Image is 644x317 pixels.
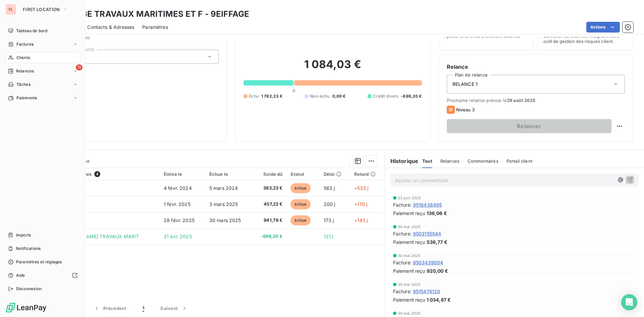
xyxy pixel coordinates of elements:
[152,301,196,315] button: Suivant
[468,158,498,164] span: Commentaires
[447,63,625,71] h6: Relance
[324,201,335,207] span: 200 j
[398,196,421,200] span: 23 juin 2025
[261,93,283,99] span: 1 782,23 €
[393,210,425,217] span: Paiement reçu
[422,158,432,164] span: Tout
[413,288,440,295] span: 9515474120
[16,55,30,61] span: Clients
[16,28,47,34] span: Tableau de bord
[354,185,369,191] span: +533 j
[5,93,80,103] a: Paiements
[324,233,333,239] span: 121 j
[393,239,425,246] span: Paiement reçu
[290,171,315,177] div: Statut
[164,171,201,177] div: Émise le
[393,230,412,237] span: Facture :
[164,201,191,207] span: 1 févr. 2025
[76,64,83,70] span: 11
[135,301,152,315] button: 1
[332,93,346,99] span: 0,00 €
[447,119,611,133] button: Relancer
[209,185,238,191] span: 5 mars 2024
[5,79,80,90] a: Tâches
[507,98,536,103] span: 29 août 2025
[452,81,478,88] span: RELANCE 1
[393,288,412,295] span: Facture :
[324,171,346,177] div: Délai
[85,301,135,315] button: Précédent
[5,230,80,241] a: Imports
[621,294,637,310] div: Open Intercom Messenger
[413,230,441,237] span: 9503155544
[16,272,25,278] span: Aide
[59,8,249,20] h3: EIFFAGE TRAVAUX MARITIMES ET F - 9EIFFAGE
[290,183,311,193] span: échue
[256,217,283,224] span: 941,78 €
[50,171,156,177] div: Pièces comptables
[87,24,134,31] span: Contacts & Adresses
[393,259,412,266] span: Facture :
[164,233,192,239] span: 21 avr. 2025
[413,201,442,208] span: 9516438495
[427,210,447,217] span: 136,06 €
[256,185,283,192] span: 383,23 €
[54,35,219,44] span: Propriétés Client
[354,171,381,177] div: Retard
[413,259,443,266] span: 9503439004
[23,7,60,12] span: FIRST LOCATION
[5,302,47,313] img: Logo LeanPay
[427,239,447,246] span: 536,77 €
[586,22,620,33] button: Actions
[393,267,425,274] span: Paiement reçu
[16,232,31,238] span: Imports
[393,296,425,303] span: Paiement reçu
[209,217,241,223] span: 30 mars 2025
[290,215,311,225] span: échue
[354,201,368,207] span: +170 j
[5,66,80,76] a: 11Relances
[398,225,421,229] span: 30 mai 2025
[209,201,238,207] span: 3 mars 2025
[50,233,139,239] span: VIR [PERSON_NAME] TRAVAUX MARIT
[16,68,34,74] span: Relances
[256,233,283,240] span: -698,20 €
[249,93,259,99] span: Échu
[16,41,34,47] span: Factures
[5,257,80,267] a: Paramètres et réglages
[256,201,283,208] span: 457,22 €
[456,107,475,112] span: Niveau 3
[354,217,368,223] span: +143 j
[164,185,192,191] span: 4 févr. 2024
[142,24,168,31] span: Paramètres
[447,98,625,103] span: Prochaine relance prévue le
[290,199,311,209] span: échue
[164,217,195,223] span: 28 févr. 2025
[324,185,335,191] span: 563 j
[398,311,421,315] span: 30 mai 2025
[398,254,421,258] span: 30 mai 2025
[16,246,41,252] span: Notifications
[209,171,248,177] div: Échue le
[143,305,144,312] span: 1
[393,201,412,208] span: Facture :
[427,267,448,274] span: 920,00 €
[385,157,419,165] h6: Historique
[5,52,80,63] a: Clients
[5,270,80,281] a: Aide
[506,158,532,164] span: Portail client
[5,25,80,36] a: Tableau de bord
[5,4,16,15] div: FL
[401,93,422,99] span: -698,20 €
[427,296,451,303] span: 1 034,87 €
[324,217,334,223] span: 173 j
[16,95,37,101] span: Paiements
[256,171,283,177] div: Solde dû
[310,93,329,99] span: Non-échu
[16,286,42,292] span: Déconnexion
[440,158,460,164] span: Relances
[543,33,628,44] span: Surveiller ce client en intégrant votre outil de gestion des risques client.
[292,88,295,93] span: 0
[94,171,100,177] span: 4
[16,82,31,88] span: Tâches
